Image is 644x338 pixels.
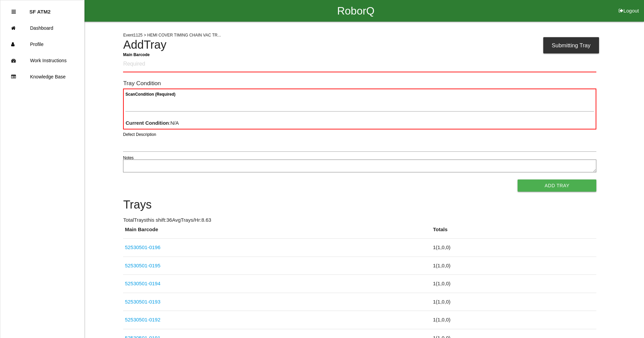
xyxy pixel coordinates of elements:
button: Add Tray [518,179,596,192]
span: : N/A [125,120,179,126]
p: Total Trays this shift: 36 Avg Trays /Hr: 8.63 [123,216,596,224]
p: SF ATM2 [29,4,51,15]
a: Profile [0,36,84,52]
a: Work Instructions [0,52,84,69]
span: Event 1125 > HEMI COVER TIMING CHAIN VAC TR... [123,33,221,38]
a: 52530501-0194 [125,281,160,286]
th: Totals [431,226,597,239]
a: 52530501-0195 [125,263,160,268]
td: 1 ( 1 , 0 , 0 ) [431,275,597,293]
a: 52530501-0196 [125,244,160,250]
a: 52530501-0193 [125,299,160,305]
td: 1 ( 1 , 0 , 0 ) [431,293,597,311]
b: Current Condition [125,120,169,126]
b: Scan Condition (Required) [125,92,175,97]
b: Main Barcode [123,52,150,57]
a: 52530501-0192 [125,317,160,322]
label: Notes [123,155,134,161]
div: Submitting Tray [543,37,599,53]
div: Close [11,4,16,20]
h4: Trays [123,198,596,211]
a: Dashboard [0,20,84,36]
input: Required [123,56,596,72]
td: 1 ( 1 , 0 , 0 ) [431,239,597,257]
td: 1 ( 1 , 0 , 0 ) [431,311,597,329]
td: 1 ( 1 , 0 , 0 ) [431,257,597,275]
th: Main Barcode [123,226,431,239]
a: Knowledge Base [0,69,84,85]
h4: Add Tray [123,39,596,51]
label: Defect Description [123,131,156,138]
h6: Tray Condition [123,80,596,87]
